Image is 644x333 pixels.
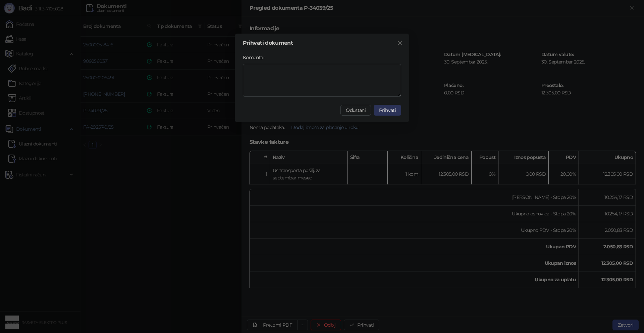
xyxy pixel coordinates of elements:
[379,107,396,113] span: Prihvati
[340,105,371,116] button: Odustani
[243,64,401,97] textarea: Komentar
[394,38,405,48] button: Close
[394,40,405,46] span: Zatvori
[346,107,366,113] span: Odustani
[374,105,401,116] button: Prihvati
[243,54,269,61] label: Komentar
[397,40,402,46] span: close
[243,40,401,46] div: Prihvati dokument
